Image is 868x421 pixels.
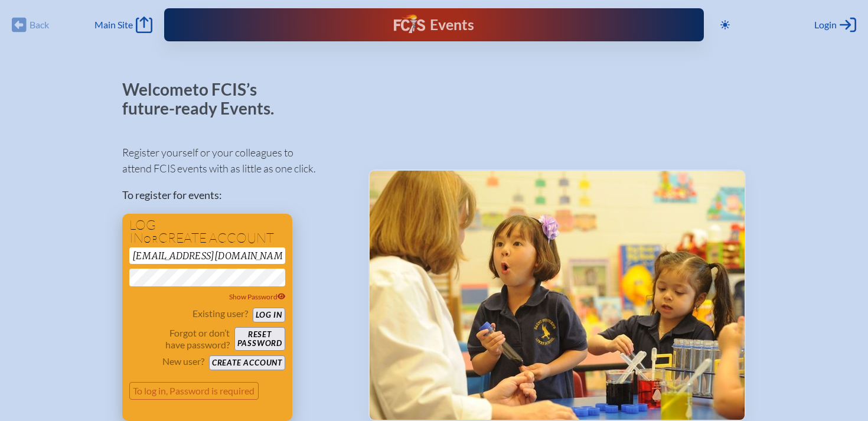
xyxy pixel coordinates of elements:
[129,327,230,351] p: Forgot or don’t have password?
[234,327,285,351] button: Resetpassword
[94,17,152,33] a: Main Site
[122,80,288,118] p: Welcome to FCIS’s future-ready Events.
[814,19,837,31] span: Login
[370,171,745,420] img: Events
[192,308,248,319] p: Existing user?
[143,233,158,245] span: or
[129,247,285,264] input: Email
[94,19,133,31] span: Main Site
[129,382,259,400] p: To log in, Password is required
[229,292,286,301] span: Show Password
[209,355,285,370] button: Create account
[253,308,285,322] button: Log in
[162,355,204,367] p: New user?
[129,218,285,245] h1: Log in create account
[122,145,350,177] p: Register yourself or your colleagues to attend FCIS events with as little as one click.
[122,187,350,203] p: To register for events:
[318,14,550,35] div: FCIS Events — Future ready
